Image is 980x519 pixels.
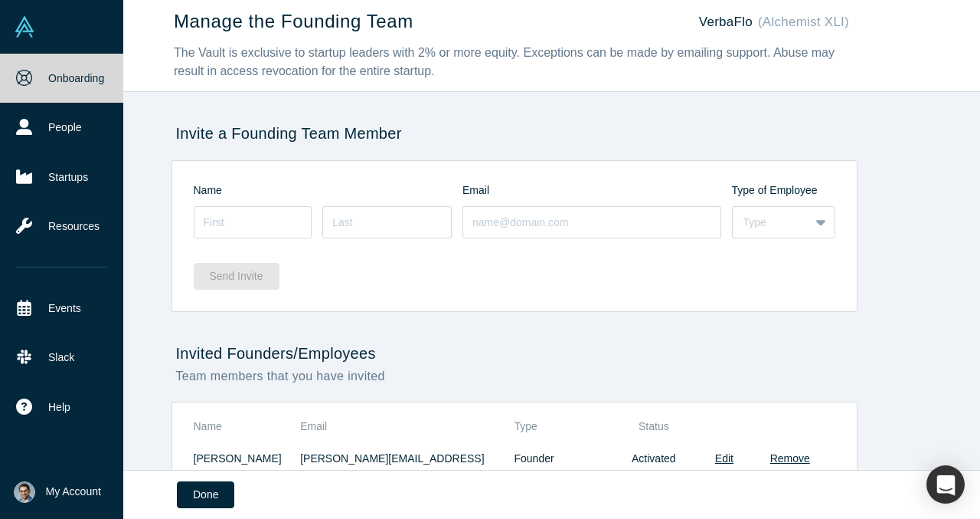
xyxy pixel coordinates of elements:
[46,484,101,500] span: My Account
[174,44,849,80] div: The Vault is exclusive to startup leaders with 2% or more equity. Exceptions can be made by email...
[715,451,733,467] button: Edit
[194,442,301,475] td: [PERSON_NAME]
[14,481,35,503] img: VP Singh's Account
[758,15,849,29] span: (Alchemist XLI)
[732,182,835,199] div: Type of Employee
[300,442,514,475] td: [PERSON_NAME][EMAIL_ADDRESS]
[514,442,603,475] td: founder
[300,413,514,443] th: Email
[743,215,799,231] div: Type
[14,16,35,38] img: Alchemist Vault Logo
[704,413,745,443] th: Column for edit button
[194,182,463,199] div: Name
[194,206,312,238] input: First
[14,481,101,503] button: My Account
[177,481,234,508] button: Done
[171,124,857,143] h2: Invite a Founding Team Member
[48,399,70,416] span: Help
[171,367,857,386] div: Team members that you have invited
[604,413,704,443] th: Status
[194,413,301,443] th: Name
[770,451,810,467] button: Remove
[514,413,603,443] th: Type
[194,263,279,290] button: Send Invite
[322,206,452,238] input: Last
[604,442,704,475] td: Activated
[171,344,857,363] h2: Invited Founders/Employees
[174,11,413,33] h1: Manage the Founding Team
[462,182,732,199] div: Email
[699,14,849,30] h2: VerbaFlo
[462,206,721,238] input: name@domain.com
